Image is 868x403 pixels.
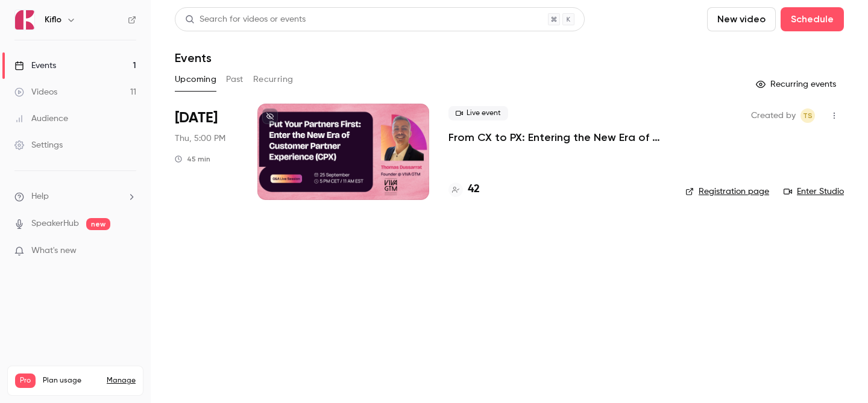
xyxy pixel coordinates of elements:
[175,133,225,145] span: Thu, 5:00 PM
[14,190,136,203] li: help-dropdown-opener
[185,13,306,26] div: Search for videos or events
[784,186,844,198] a: Enter Studio
[685,186,769,198] a: Registration page
[43,376,99,386] span: Plan usage
[803,108,813,123] span: TS
[707,7,776,31] button: New video
[31,217,79,230] a: SpeakerHub
[31,245,77,257] span: What's new
[175,51,212,65] h1: Events
[175,154,210,164] div: 45 min
[468,181,480,198] h4: 42
[14,139,63,151] div: Settings
[448,130,666,145] a: From CX to PX: Entering the New Era of Partner Experience
[107,376,136,386] a: Manage
[781,7,844,31] button: Schedule
[45,14,61,26] h6: Kiflo
[800,108,815,123] span: Tomica Stojanovikj
[15,373,36,388] span: Pro
[14,86,57,98] div: Videos
[750,75,844,94] button: Recurring events
[175,104,238,200] div: Sep 25 Thu, 5:00 PM (Europe/Rome)
[86,218,110,230] span: new
[253,70,294,89] button: Recurring
[226,70,244,89] button: Past
[175,70,216,89] button: Upcoming
[448,181,480,198] a: 42
[448,106,508,120] span: Live event
[122,246,136,257] iframe: Noticeable Trigger
[31,190,49,203] span: Help
[14,113,68,125] div: Audience
[175,108,218,128] span: [DATE]
[14,60,56,72] div: Events
[15,10,34,30] img: Kiflo
[751,108,796,123] span: Created by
